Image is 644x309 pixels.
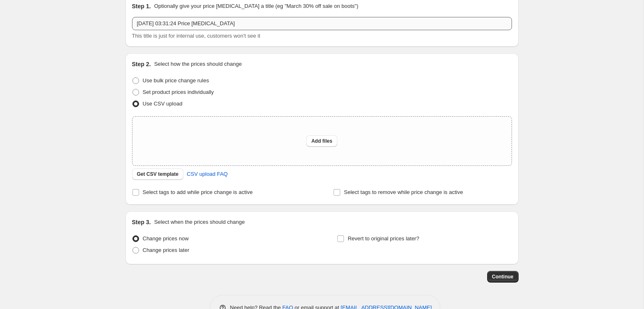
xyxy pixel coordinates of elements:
span: Revert to original prices later? [348,235,419,242]
button: Get CSV template [132,168,184,180]
span: CSV upload FAQ [187,170,228,178]
button: Add files [306,135,337,147]
span: Select tags to remove while price change is active [344,189,463,195]
span: Use bulk price change rules [143,77,209,84]
button: Continue [487,271,519,283]
p: Select when the prices should change [154,218,245,226]
p: Select how the prices should change [154,60,242,68]
span: Select tags to add while price change is active [143,189,253,195]
span: Change prices now [143,235,189,242]
span: Set product prices individually [143,89,214,95]
span: Use CSV upload [143,101,183,107]
span: Continue [492,273,514,280]
span: Add files [311,138,332,144]
h2: Step 3. [132,218,151,226]
span: Change prices later [143,247,190,253]
input: 30% off holiday sale [132,17,512,30]
a: CSV upload FAQ [182,168,233,181]
p: Optionally give your price [MEDICAL_DATA] a title (eg "March 30% off sale on boots") [154,2,358,10]
span: Get CSV template [137,171,179,177]
h2: Step 1. [132,2,151,10]
h2: Step 2. [132,60,151,68]
span: This title is just for internal use, customers won't see it [132,33,260,39]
